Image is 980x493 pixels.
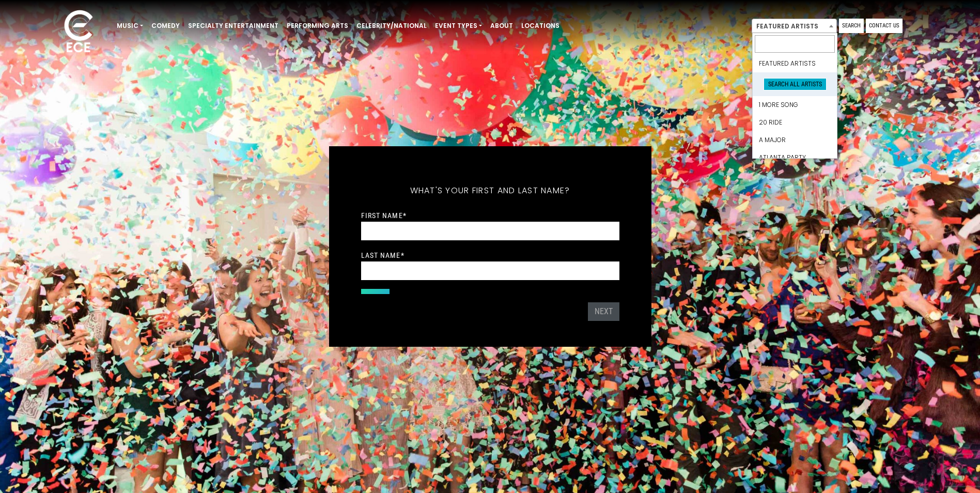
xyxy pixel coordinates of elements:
[283,17,352,35] a: Performing Arts
[764,78,827,90] span: Search All Artists
[755,35,835,53] input: Search
[113,17,147,35] a: Music
[753,149,837,176] li: Atlanta Party Fanatics
[184,17,283,35] a: Specialty Entertainment
[753,55,837,72] li: Featured Artists
[361,251,405,260] label: Last Name
[839,19,864,33] a: Search
[352,17,431,35] a: Celebrity/National
[486,17,517,35] a: About
[866,19,903,33] a: Contact Us
[361,172,619,209] h5: What's your first and last name?
[752,19,837,33] span: Featured Artists
[752,19,836,34] span: Featured Artists
[753,131,837,149] li: A Major
[753,96,837,114] li: 1 More Song
[753,114,837,131] li: 20 Ride
[147,17,184,35] a: Comedy
[361,211,407,220] label: First Name
[517,17,564,35] a: Locations
[431,17,486,35] a: Event Types
[53,7,104,57] img: ece_new_logo_whitev2-1.png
